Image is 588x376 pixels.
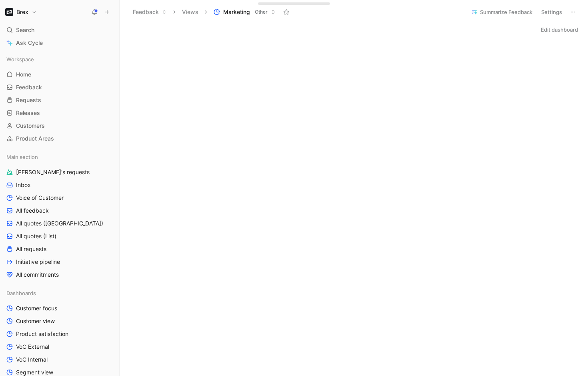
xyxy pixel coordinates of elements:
span: Search [16,25,34,35]
button: Settings [538,6,566,18]
button: Edit dashboard [537,24,582,35]
span: Workspace [6,55,34,63]
span: Product Areas [16,135,54,143]
button: MarketingOther [210,6,279,18]
span: Marketing [223,8,250,16]
a: Initiative pipeline [3,256,116,268]
span: All requests [16,245,46,253]
span: [PERSON_NAME]'s requests [16,168,90,176]
a: Customers [3,120,116,132]
a: Feedback [3,81,116,93]
a: VoC Internal [3,354,116,366]
span: Inbox [16,181,31,189]
a: VoC External [3,341,116,353]
div: Dashboards [3,287,116,299]
span: All commitments [16,271,59,279]
span: VoC External [16,343,49,351]
a: All requests [3,243,116,255]
a: All quotes (List) [3,230,116,242]
span: Main section [6,153,38,161]
span: VoC Internal [16,356,48,364]
span: Customer view [16,317,55,325]
span: All feedback [16,207,49,215]
a: Ask Cycle [3,37,116,49]
span: Ask Cycle [16,38,43,48]
a: Requests [3,94,116,106]
a: Inbox [3,179,116,191]
a: All quotes ([GEOGRAPHIC_DATA]) [3,217,116,229]
button: Feedback [129,6,170,18]
a: Customer focus [3,302,116,314]
a: Customer view [3,315,116,327]
a: Product Areas [3,133,116,145]
a: [PERSON_NAME]'s requests [3,166,116,178]
div: Workspace [3,53,116,65]
span: Other [255,8,268,16]
button: BrexBrex [3,6,39,18]
div: Main section[PERSON_NAME]'s requestsInboxVoice of CustomerAll feedbackAll quotes ([GEOGRAPHIC_DAT... [3,151,116,281]
span: Releases [16,109,40,117]
a: All feedback [3,205,116,217]
a: Voice of Customer [3,192,116,204]
span: Voice of Customer [16,194,64,202]
a: Home [3,68,116,80]
a: Releases [3,107,116,119]
img: Brex [5,8,13,16]
span: Customers [16,122,45,130]
h1: Brex [16,8,28,16]
span: All quotes ([GEOGRAPHIC_DATA]) [16,219,103,227]
a: All commitments [3,269,116,281]
span: Product satisfaction [16,330,68,338]
span: Feedback [16,83,42,91]
a: Product satisfaction [3,328,116,340]
span: Requests [16,96,41,104]
div: Main section [3,151,116,163]
span: Home [16,70,31,78]
span: Customer focus [16,304,57,312]
button: Views [178,6,202,18]
span: All quotes (List) [16,232,56,240]
span: Initiative pipeline [16,258,60,266]
button: Summarize Feedback [468,6,536,18]
span: Dashboards [6,289,36,297]
div: Search [3,24,116,36]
